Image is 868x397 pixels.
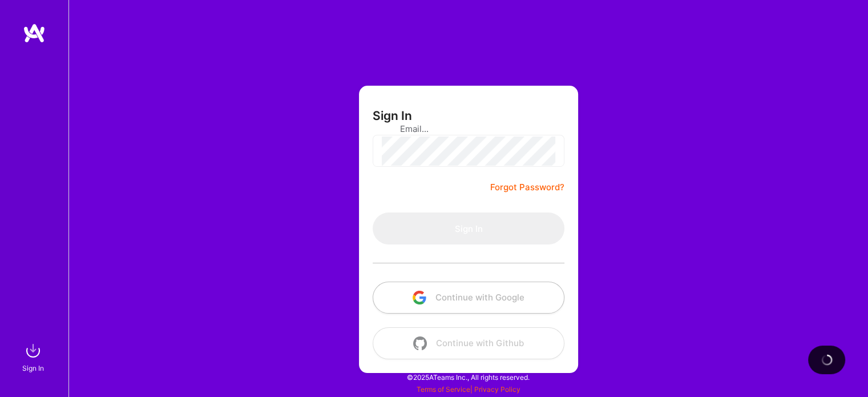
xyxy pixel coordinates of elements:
[417,385,520,394] span: |
[417,385,470,394] a: Terms of Service
[413,291,426,304] img: icon
[490,181,564,194] a: Forgot Password?
[373,109,412,123] h3: Sign In
[373,327,564,359] button: Continue with Github
[373,212,564,244] button: Sign In
[373,282,564,314] button: Continue with Google
[24,339,45,374] a: sign inSign In
[400,114,537,143] input: Email...
[22,339,45,362] img: sign in
[23,23,46,43] img: logo
[22,362,44,374] div: Sign In
[820,353,834,367] img: loading
[474,385,520,394] a: Privacy Policy
[68,363,868,391] div: © 2025 ATeams Inc., All rights reserved.
[413,336,427,350] img: icon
